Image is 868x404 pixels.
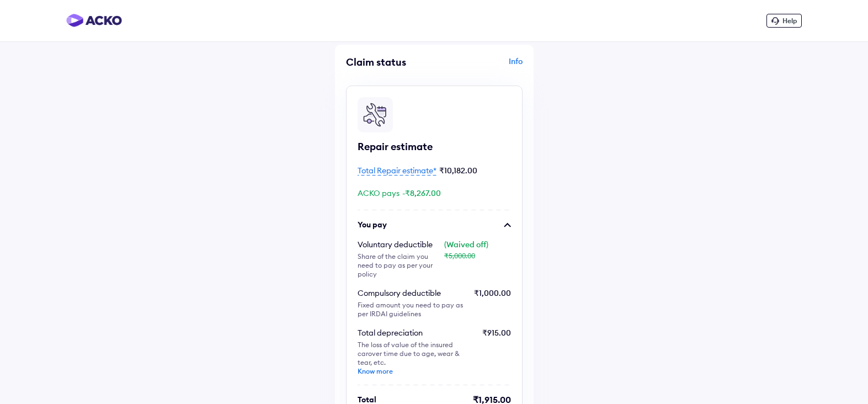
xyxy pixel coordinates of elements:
[358,327,465,338] div: Total depreciation
[437,56,523,77] div: Info
[358,252,444,279] div: Share of the claim you need to pay as per your policy
[346,56,432,68] div: Claim status
[358,288,465,299] div: Compulsory deductible
[474,288,511,318] div: ₹1,000.00
[358,341,465,376] div: The loss of value of the insured car over time due to age, wear & tear, etc.
[444,240,488,249] span: (Waived off)
[439,166,477,176] span: ₹10,182.00
[402,188,441,198] span: -₹8,267.00
[66,14,122,27] img: horizontal-gradient.png
[358,367,393,375] a: Know more
[358,239,444,250] div: Voluntary deductible
[358,188,400,198] span: ACKO pays
[358,301,465,318] div: Fixed amount you need to pay as per IRDAI guidelines
[358,219,387,230] div: You pay
[358,140,511,153] div: Repair estimate
[782,17,797,25] span: Help
[482,327,511,376] div: ₹915.00
[358,166,436,176] span: Total Repair estimate*
[444,252,475,260] span: ₹5,000.00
